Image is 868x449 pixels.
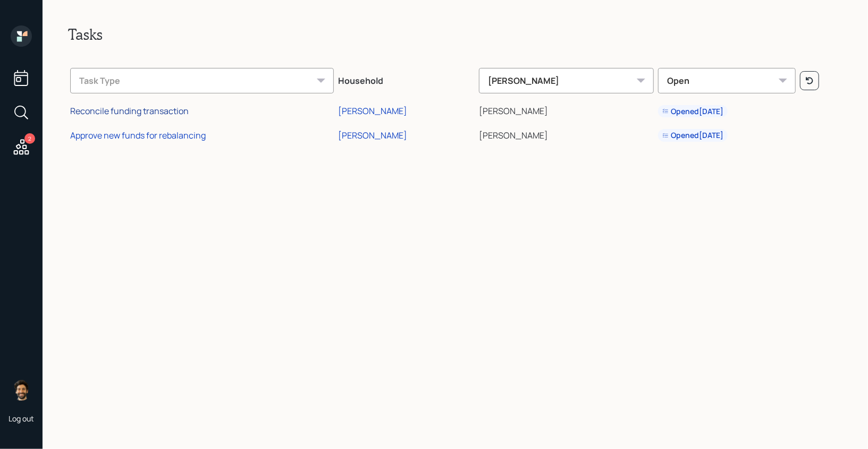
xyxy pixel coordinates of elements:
[68,25,842,44] h2: Tasks
[479,68,654,93] div: [PERSON_NAME]
[662,130,723,141] div: Opened [DATE]
[658,68,795,93] div: Open
[11,379,32,401] img: eric-schwartz-headshot.png
[70,105,189,117] div: Reconcile funding transaction
[24,133,35,144] div: 2
[662,106,723,117] div: Opened [DATE]
[477,122,656,146] td: [PERSON_NAME]
[70,129,206,141] div: Approve new funds for rebalancing
[70,68,334,93] div: Task Type
[338,129,407,141] div: [PERSON_NAME]
[477,98,656,122] td: [PERSON_NAME]
[9,413,34,424] div: Log out
[338,105,407,117] div: [PERSON_NAME]
[336,61,477,98] th: Household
